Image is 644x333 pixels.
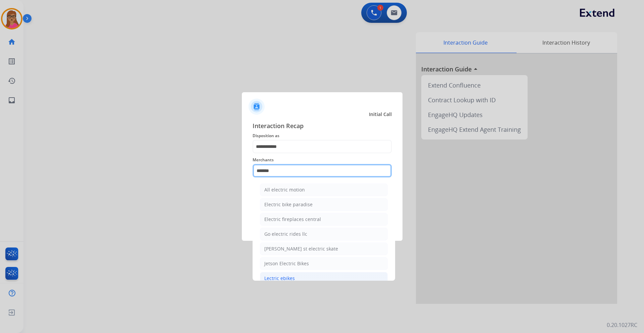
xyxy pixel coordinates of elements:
[249,99,265,115] img: contactIcon
[607,321,637,329] p: 0.20.1027RC
[264,260,309,267] div: Jetson Electric Bikes
[264,216,321,223] div: Electric fireplaces central
[264,186,305,193] div: All electric motion
[264,245,338,252] div: [PERSON_NAME] st electric skate
[264,231,307,237] div: Go electric rides llc
[253,156,392,164] span: Merchants
[264,201,313,208] div: Electric bike paradise
[253,121,392,132] span: Interaction Recap
[253,132,392,140] span: Disposition as
[264,275,295,282] div: Lectric ebikes
[369,111,392,118] span: Initial Call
